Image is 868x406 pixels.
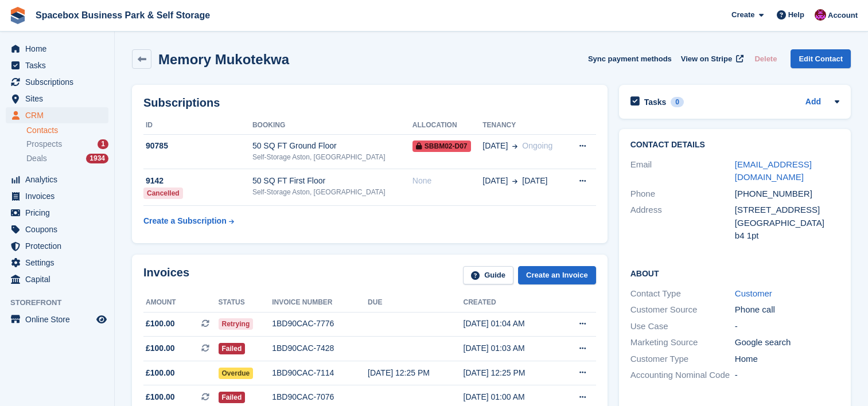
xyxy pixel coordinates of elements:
span: Analytics [25,171,94,188]
h2: Contact Details [630,140,839,150]
div: Accounting Nominal Code [630,369,735,382]
a: menu [6,205,108,221]
span: Coupons [25,221,94,237]
button: Delete [750,49,781,68]
a: Guide [463,266,513,285]
span: £100.00 [146,342,175,354]
a: [EMAIL_ADDRESS][DOMAIN_NAME] [735,159,812,182]
a: menu [6,271,108,287]
div: Self-Storage Aston, [GEOGRAPHIC_DATA] [252,152,412,162]
div: - [735,369,839,382]
span: Prospects [26,139,62,150]
div: 50 SQ FT Ground Floor [252,140,412,152]
div: [STREET_ADDRESS] [735,204,839,217]
div: b4 1pt [735,229,839,243]
div: [PHONE_NUMBER] [735,188,839,201]
a: menu [6,91,108,107]
th: Tenancy [482,116,567,135]
div: 50 SQ FT First Floor [252,175,412,187]
h2: Memory Mukotekwa [158,52,289,67]
span: CRM [25,107,94,123]
a: Edit Contact [791,49,851,68]
span: Retrying [219,318,254,330]
span: Capital [25,271,94,287]
a: Prospects 1 [26,138,108,150]
div: - [735,320,839,333]
span: SBBM02-D07 [412,140,471,152]
div: [DATE] 12:25 PM [464,367,559,379]
a: Spacebox Business Park & Self Storage [31,6,215,25]
button: Sync payment methods [588,49,672,68]
span: Deals [26,153,47,164]
div: Phone call [735,303,839,317]
a: View on Stripe [676,49,746,68]
span: Subscriptions [25,74,94,90]
div: Customer Type [630,353,735,366]
a: Create an Invoice [518,266,596,285]
h2: Subscriptions [143,96,596,110]
th: Invoice number [272,294,368,312]
a: menu [6,171,108,188]
img: stora-icon-8386f47178a22dfd0bd8f6a31ec36ba5ce8667c1dd55bd0f319d3a0aa187defe.svg [9,7,26,24]
span: Help [788,9,804,21]
div: Use Case [630,320,735,333]
span: Protection [25,238,94,254]
div: Create a Subscription [143,215,227,227]
span: View on Stripe [681,53,732,65]
a: menu [6,221,108,237]
a: menu [6,41,108,57]
a: Add [805,96,821,109]
div: 1BD90CAC-7114 [272,367,368,379]
span: Failed [219,392,246,403]
div: Marketing Source [630,336,735,349]
div: Self-Storage Aston, [GEOGRAPHIC_DATA] [252,187,412,197]
span: Pricing [25,205,94,221]
div: Contact Type [630,287,735,300]
a: menu [6,311,108,327]
span: £100.00 [146,318,175,330]
div: Email [630,158,735,184]
a: Preview store [95,313,108,326]
a: menu [6,255,108,271]
a: Contacts [26,125,108,136]
div: Customer Source [630,303,735,317]
span: [DATE] [522,175,547,187]
th: Amount [143,294,219,312]
span: £100.00 [146,367,175,379]
h2: Invoices [143,266,189,285]
span: Storefront [10,297,114,309]
div: None [412,175,482,187]
span: Online Store [25,311,94,327]
div: 1BD90CAC-7428 [272,342,368,354]
a: Create a Subscription [143,210,234,232]
a: menu [6,57,108,73]
div: 1BD90CAC-7776 [272,318,368,330]
span: Ongoing [522,141,552,150]
a: menu [6,107,108,123]
span: Tasks [25,57,94,73]
th: Due [368,294,463,312]
div: 1934 [86,154,108,163]
span: Settings [25,255,94,271]
div: [DATE] 01:00 AM [464,391,559,403]
div: [DATE] 01:04 AM [464,318,559,330]
a: Customer [735,288,772,298]
div: [GEOGRAPHIC_DATA] [735,217,839,230]
div: 90785 [143,140,252,152]
span: [DATE] [482,175,508,187]
div: [DATE] 01:03 AM [464,342,559,354]
span: Sites [25,91,94,107]
th: Status [219,294,273,312]
img: Shitika Balanath [815,9,826,21]
div: 1 [98,139,108,149]
span: Overdue [219,368,254,379]
div: Phone [630,188,735,201]
span: Create [731,9,754,21]
a: menu [6,238,108,254]
div: 0 [671,97,684,107]
th: Created [464,294,559,312]
div: 9142 [143,175,252,187]
span: Home [25,41,94,57]
span: £100.00 [146,391,175,403]
div: Google search [735,336,839,349]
